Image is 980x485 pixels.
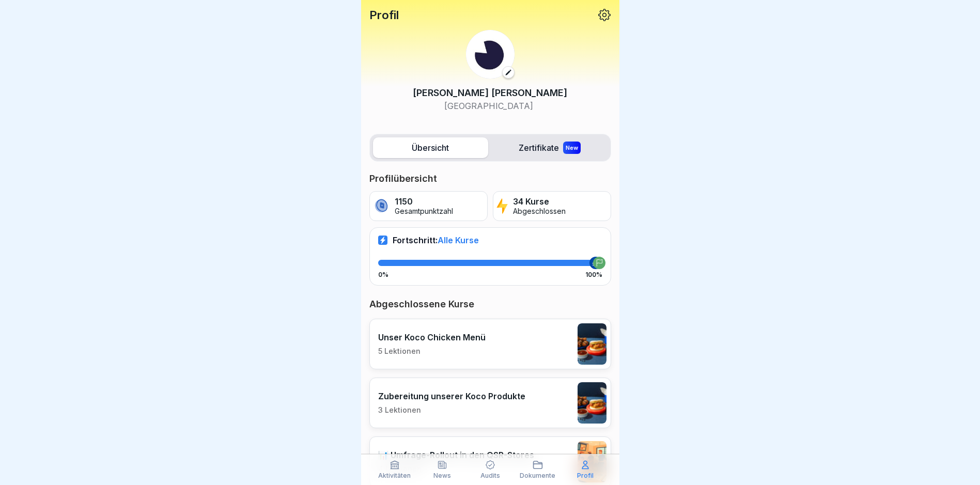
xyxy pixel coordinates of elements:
span: Alle Kurse [438,235,479,245]
p: Profil [577,472,594,479]
a: Unser Koco Chicken Menü5 Lektionen [369,319,611,369]
p: [PERSON_NAME] [PERSON_NAME] [413,86,567,100]
label: Zertifikate [492,137,608,158]
img: dgn6ymvmmfza13vslh7z01e0.png [466,30,515,79]
label: Übersicht [373,137,488,158]
p: 0% [378,271,388,278]
img: lightning.svg [496,197,508,215]
p: 100% [585,271,602,278]
p: Audits [480,472,500,479]
img: coin.svg [373,197,390,215]
p: Aktivitäten [378,472,411,479]
p: 📊 Umfrage-Rollout in den QSR-Stores [378,450,534,460]
p: Abgeschlossen [513,207,566,216]
a: Zubereitung unserer Koco Produkte3 Lektionen [369,378,611,428]
p: 5 Lektionen [378,347,486,356]
img: lq22iihlx1gk089bhjtgswki.png [578,382,606,424]
div: New [563,142,581,154]
p: [GEOGRAPHIC_DATA] [413,100,567,112]
p: Profil [369,8,399,22]
p: Zubereitung unserer Koco Produkte [378,391,525,401]
img: micnv0ymr61u2o0zgun0bp1a.png [578,441,606,482]
p: 34 Kurse [513,197,566,207]
p: Dokumente [520,472,555,479]
p: Fortschritt: [393,235,479,245]
p: Unser Koco Chicken Menü [378,332,486,342]
p: 1150 [395,197,453,207]
p: Abgeschlossene Kurse [369,298,611,310]
p: 3 Lektionen [378,405,525,415]
p: News [433,472,451,479]
img: lq22iihlx1gk089bhjtgswki.png [578,323,606,365]
p: Profilübersicht [369,173,611,185]
p: Gesamtpunktzahl [395,207,453,216]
